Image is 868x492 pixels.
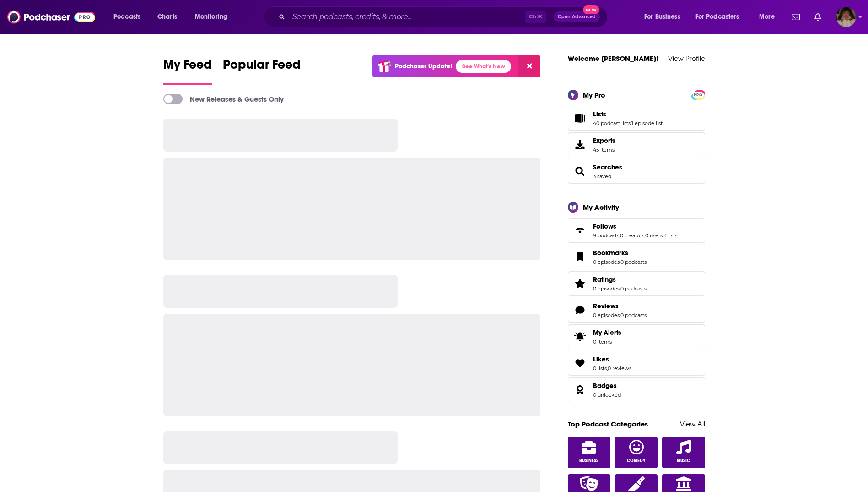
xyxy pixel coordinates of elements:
span: Badges [593,382,617,390]
p: Podchaser Update! [395,62,452,70]
span: 45 items [593,147,615,153]
img: Podchaser - Follow, Share and Rate Podcasts [7,8,95,26]
span: , [620,259,620,265]
a: My Feed [163,57,212,85]
img: User Profile [836,7,856,27]
a: PRO [693,91,704,98]
span: Exports [593,137,615,145]
input: Search podcasts, credits, & more... [289,10,525,24]
a: 0 lists [593,365,607,372]
button: open menu [690,10,753,24]
button: open menu [638,10,692,24]
a: Lists [571,112,589,125]
span: , [607,365,608,372]
span: Charts [157,11,177,23]
a: 3 saved [593,173,611,180]
div: Search podcasts, credits, & more... [272,6,616,27]
span: Exports [571,138,589,151]
span: Ratings [593,275,616,284]
a: Show notifications dropdown [811,9,825,25]
a: 0 users [645,232,663,239]
a: Badges [571,383,589,396]
a: Likes [571,357,589,370]
span: Follows [568,218,705,243]
a: 0 podcasts [620,259,647,265]
a: Comedy [615,437,658,468]
a: Ratings [593,275,647,284]
span: Lists [593,110,606,118]
a: Reviews [571,304,589,317]
a: Show notifications dropdown [788,9,803,25]
span: Logged in as angelport [836,7,856,27]
span: Open Advanced [558,15,596,19]
a: 0 episodes [593,285,620,292]
span: 0 items [593,339,621,345]
span: Follows [593,222,616,230]
a: Popular Feed [223,57,301,85]
a: 0 episodes [593,259,620,265]
a: 0 podcasts [620,312,647,318]
a: Bookmarks [571,251,589,263]
span: My Alerts [571,330,589,343]
span: More [759,11,775,23]
span: My Alerts [593,328,621,337]
a: Top Podcast Categories [568,420,648,428]
a: 0 episodes [593,312,620,318]
a: 0 unlocked [593,392,621,398]
span: , [619,232,620,239]
span: Podcasts [113,11,140,23]
a: Likes [593,355,631,363]
span: New [583,5,599,14]
span: Reviews [568,298,705,323]
span: Lists [568,106,705,131]
span: PRO [693,92,704,98]
span: , [631,120,631,126]
div: My Pro [583,91,605,99]
a: Follows [593,222,677,230]
a: Charts [151,10,183,24]
span: For Podcasters [695,11,739,23]
a: 40 podcast lists [593,120,631,126]
span: , [644,232,645,239]
span: Business [579,458,598,464]
span: , [663,232,663,239]
a: Exports [568,132,705,157]
a: 4 lists [663,232,677,239]
button: open menu [189,10,239,24]
a: Ratings [571,277,589,290]
button: open menu [107,10,152,24]
a: 1 episode list [631,120,663,126]
span: Searches [568,159,705,184]
a: Welcome [PERSON_NAME]! [568,54,658,63]
span: Likes [568,351,705,376]
a: View All [680,420,705,428]
div: My Activity [583,203,619,212]
a: Reviews [593,302,647,310]
button: Show profile menu [836,7,856,27]
a: View Profile [668,54,705,63]
a: Lists [593,110,663,118]
button: open menu [753,10,786,24]
span: Searches [593,163,622,171]
a: Searches [571,165,589,178]
span: , [620,285,620,292]
span: Bookmarks [568,245,705,269]
span: Ratings [568,271,705,296]
button: Open AdvancedNew [554,11,600,22]
span: Monitoring [195,11,227,23]
a: New Releases & Guests Only [163,94,284,104]
a: Music [662,437,705,468]
a: See What's New [456,60,511,73]
span: Bookmarks [593,249,628,257]
a: Badges [593,382,621,390]
span: Likes [593,355,609,363]
a: Business [568,437,611,468]
span: Reviews [593,302,619,310]
a: 0 creators [620,232,644,239]
a: Follows [571,224,589,237]
span: Music [677,458,690,464]
span: Badges [568,377,705,402]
